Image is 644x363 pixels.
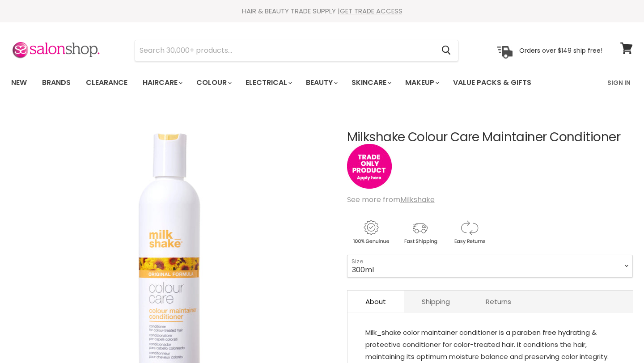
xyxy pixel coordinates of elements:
[340,6,402,16] a: GET TRADE ACCESS
[519,46,602,54] p: Orders over $149 ship free!
[136,73,188,92] a: Haircare
[239,73,297,92] a: Electrical
[400,194,435,205] a: Milkshake
[446,73,538,92] a: Value Packs & Gifts
[190,73,237,92] a: Colour
[347,219,394,246] img: genuine.gif
[398,73,445,92] a: Makeup
[347,291,404,312] a: About
[445,219,493,246] img: returns.gif
[4,70,570,96] ul: Main menu
[135,40,434,61] input: Search
[396,219,444,246] img: shipping.gif
[345,73,397,92] a: Skincare
[35,73,77,92] a: Brands
[347,144,392,189] img: tradeonly_small.jpg
[347,131,633,144] h1: Milkshake Colour Care Maintainer Conditioner
[135,40,458,61] form: Product
[404,291,468,312] a: Shipping
[4,73,34,92] a: New
[602,73,636,92] a: Sign In
[434,40,458,61] button: Search
[299,73,343,92] a: Beauty
[347,194,435,205] span: See more from
[79,73,134,92] a: Clearance
[468,291,529,312] a: Returns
